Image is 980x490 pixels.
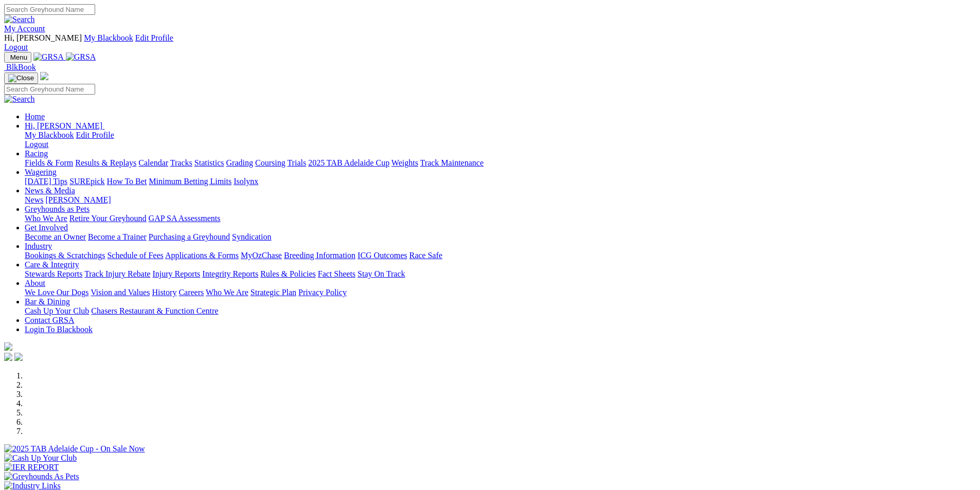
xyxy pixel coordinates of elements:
a: Injury Reports [152,269,200,278]
a: Chasers Restaurant & Function Centre [91,306,218,315]
span: BlkBook [6,63,36,71]
a: Careers [179,288,204,297]
img: logo-grsa-white.png [4,342,12,351]
a: Retire Your Greyhound [69,214,147,223]
a: About [25,279,45,287]
a: Greyhounds as Pets [25,205,90,213]
a: Fact Sheets [318,269,355,278]
a: Calendar [138,158,168,167]
a: Edit Profile [135,33,173,42]
a: Who We Are [25,214,67,223]
div: Care & Integrity [25,269,976,279]
a: Statistics [194,158,224,167]
a: Breeding Information [284,251,355,260]
a: Care & Integrity [25,260,79,269]
a: Coursing [255,158,286,167]
a: Become an Owner [25,232,86,241]
img: GRSA [33,52,64,62]
a: Vision and Values [91,288,150,297]
a: [DATE] Tips [25,177,67,186]
a: Race Safe [409,251,442,260]
div: Greyhounds as Pets [25,214,976,223]
a: My Blackbook [25,131,74,139]
span: Hi, [PERSON_NAME] [4,33,82,42]
img: facebook.svg [4,353,12,361]
a: Weights [391,158,418,167]
img: Search [4,95,35,104]
span: Hi, [PERSON_NAME] [25,121,102,130]
a: Strategic Plan [251,288,296,297]
button: Toggle navigation [4,52,31,63]
a: Privacy Policy [298,288,347,297]
a: Bar & Dining [25,297,70,306]
a: Applications & Forms [165,251,239,260]
div: Racing [25,158,976,168]
a: Logout [4,43,28,51]
a: Industry [25,242,52,250]
a: [PERSON_NAME] [45,195,111,204]
a: Get Involved [25,223,68,232]
a: BlkBook [4,63,36,71]
img: logo-grsa-white.png [40,72,48,80]
div: Bar & Dining [25,306,976,316]
input: Search [4,4,95,15]
a: MyOzChase [241,251,282,260]
a: Purchasing a Greyhound [149,232,230,241]
a: Track Maintenance [420,158,484,167]
img: Greyhounds As Pets [4,472,79,481]
a: News & Media [25,186,75,195]
div: About [25,288,976,297]
a: Stewards Reports [25,269,82,278]
img: IER REPORT [4,463,59,472]
a: Become a Trainer [88,232,147,241]
a: Tracks [170,158,192,167]
a: Stay On Track [358,269,405,278]
a: Schedule of Fees [107,251,163,260]
a: Edit Profile [76,131,114,139]
a: Bookings & Scratchings [25,251,105,260]
a: Track Injury Rebate [84,269,150,278]
a: Contact GRSA [25,316,74,324]
a: SUREpick [69,177,104,186]
a: Home [25,112,45,121]
input: Search [4,84,95,95]
a: Integrity Reports [202,269,258,278]
a: My Blackbook [84,33,133,42]
img: Search [4,15,35,24]
a: GAP SA Assessments [149,214,221,223]
a: Racing [25,149,48,158]
a: Isolynx [234,177,258,186]
button: Toggle navigation [4,72,38,84]
a: Cash Up Your Club [25,306,89,315]
div: Hi, [PERSON_NAME] [25,131,976,149]
a: We Love Our Dogs [25,288,88,297]
a: Trials [287,158,306,167]
a: Who We Are [206,288,248,297]
a: How To Bet [107,177,147,186]
a: Grading [226,158,253,167]
a: Login To Blackbook [25,325,93,334]
a: Results & Replays [75,158,136,167]
div: News & Media [25,195,976,205]
img: 2025 TAB Adelaide Cup - On Sale Now [4,444,145,453]
a: Fields & Form [25,158,73,167]
div: Wagering [25,177,976,186]
a: 2025 TAB Adelaide Cup [308,158,389,167]
a: Wagering [25,168,57,176]
a: History [152,288,176,297]
a: Logout [25,140,48,149]
a: My Account [4,24,45,33]
a: Syndication [232,232,271,241]
span: Menu [10,53,27,61]
img: GRSA [66,52,96,62]
img: Close [8,74,34,82]
a: Rules & Policies [260,269,316,278]
a: Hi, [PERSON_NAME] [25,121,104,130]
a: Minimum Betting Limits [149,177,231,186]
a: ICG Outcomes [358,251,407,260]
div: My Account [4,33,976,52]
img: Cash Up Your Club [4,453,77,463]
img: twitter.svg [14,353,23,361]
a: News [25,195,43,204]
div: Get Involved [25,232,976,242]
